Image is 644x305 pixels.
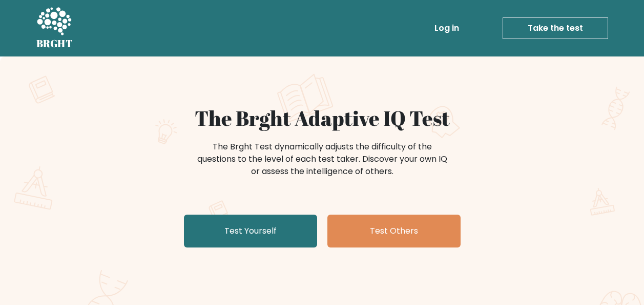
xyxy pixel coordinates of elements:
a: Take the test [503,17,608,39]
a: Test Others [327,215,461,247]
h1: The Brght Adaptive IQ Test [72,106,572,130]
a: BRGHT [36,4,73,52]
a: Log in [430,18,463,39]
div: The Brght Test dynamically adjusts the difficulty of the questions to the level of each test take... [194,141,450,178]
h5: BRGHT [36,37,73,50]
a: Test Yourself [184,215,317,247]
